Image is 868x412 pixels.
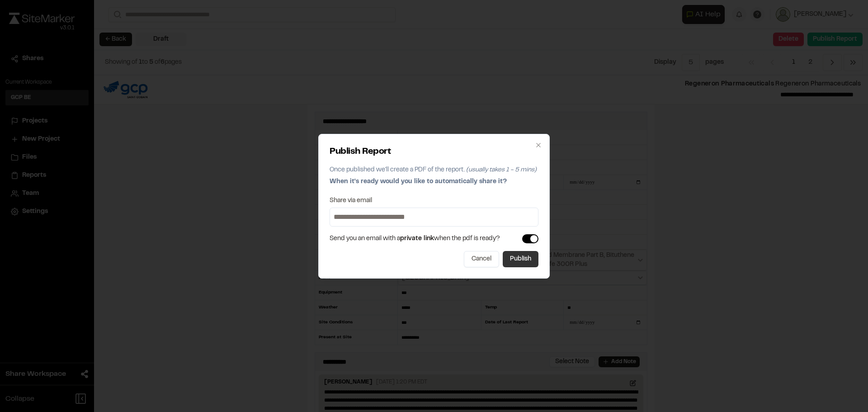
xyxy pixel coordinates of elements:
[400,236,434,242] span: private link
[466,167,537,173] span: (usually takes 1 - 5 mins)
[503,251,538,267] button: Publish
[330,198,372,204] label: Share via email
[330,145,538,159] h2: Publish Report
[330,165,538,175] p: Once published we'll create a PDF of the report.
[464,251,499,267] button: Cancel
[330,234,500,244] span: Send you an email with a when the pdf is ready?
[330,179,507,185] span: When it's ready would you like to automatically share it?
